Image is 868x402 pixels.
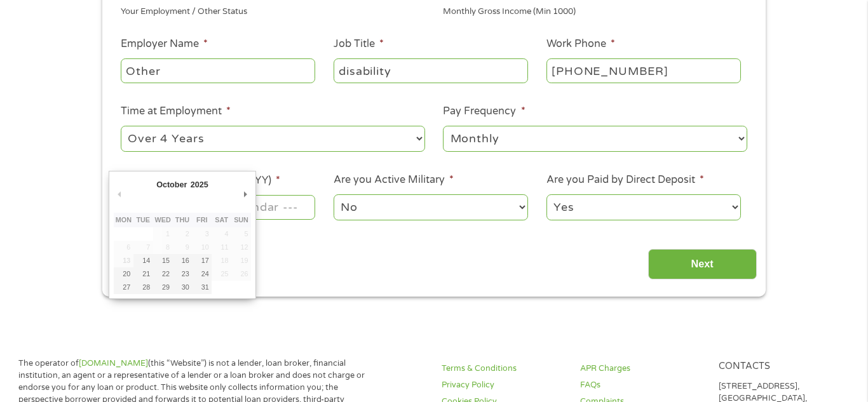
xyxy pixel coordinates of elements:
button: 17 [192,254,212,267]
a: Privacy Policy [442,379,565,391]
abbr: Monday [116,216,132,224]
input: Walmart [121,58,315,83]
button: 23 [173,267,193,281]
button: 27 [114,281,133,294]
label: Job Title [334,37,384,51]
button: 31 [192,281,212,294]
a: Terms & Conditions [442,363,565,375]
label: Are you Active Military [334,173,454,187]
button: 20 [114,267,133,281]
abbr: Saturday [215,216,228,224]
label: Employer Name [121,37,208,51]
div: Your Employment / Other Status [121,1,425,18]
a: FAQs [580,379,703,391]
button: 21 [133,267,153,281]
abbr: Thursday [175,216,189,224]
button: 30 [173,281,193,294]
div: 2025 [189,176,210,193]
button: 22 [153,267,173,281]
label: Pay Frequency [443,105,525,118]
a: APR Charges [580,363,703,375]
abbr: Sunday [234,216,248,224]
abbr: Friday [196,216,207,224]
div: October [154,176,189,193]
input: Next [648,249,757,280]
abbr: Wednesday [155,216,171,224]
button: Next Month [240,185,251,203]
button: Previous Month [114,185,125,203]
button: 16 [173,254,193,267]
abbr: Tuesday [136,216,150,224]
button: 29 [153,281,173,294]
button: 24 [192,267,212,281]
label: Are you Paid by Direct Deposit [546,173,704,187]
button: 28 [133,281,153,294]
input: (231) 754-4010 [546,58,741,83]
label: Work Phone [546,37,615,51]
button: 15 [153,254,173,267]
a: [DOMAIN_NAME] [79,358,148,368]
h4: Contacts [719,361,842,373]
button: 14 [133,254,153,267]
div: Monthly Gross Income (Min 1000) [443,1,747,18]
input: Cashier [334,58,528,83]
label: Time at Employment [121,105,231,118]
